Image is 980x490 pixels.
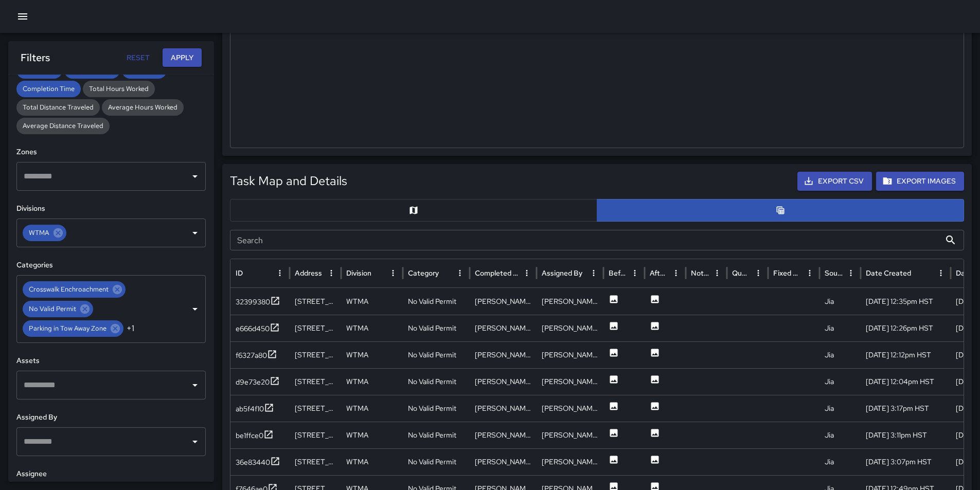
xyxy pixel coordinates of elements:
div: 334 Seaside Avenue [290,315,341,341]
div: 333 Seaside Avenue [290,422,341,448]
span: +1 [127,322,134,334]
button: Address column menu [324,266,338,280]
div: Category [408,268,439,278]
button: ID column menu [273,266,287,280]
div: WTMA [23,225,66,241]
div: 36e83440 [236,457,270,467]
button: ab5f4f10 [236,403,274,415]
div: 8/14/2025, 3:17pm HST [861,395,951,422]
button: Map [230,199,597,222]
button: Assigned By column menu [586,266,601,280]
svg: Map [408,205,419,215]
div: Completed By [475,268,519,278]
h6: Divisions [16,203,206,214]
div: No Valid Permit [403,395,470,422]
div: Completion Time [16,81,81,97]
button: Open [188,302,202,316]
svg: Table [775,205,786,215]
button: Open [188,378,202,392]
h6: Assets [16,355,206,367]
h6: Assignee [16,468,206,480]
span: Crosswalk Enchroachment [23,284,115,295]
div: Division [346,268,371,278]
div: Total Distance Traveled [16,99,100,116]
span: Total Hours Worked [83,84,155,94]
div: Average Hours Worked [102,99,184,116]
div: Jerry Funakura [537,315,603,341]
div: No Valid Permit [403,288,470,315]
button: Export Images [876,172,964,191]
div: e666d450 [236,323,270,334]
div: Jia [819,368,861,395]
div: 342 Seaside Avenue [290,288,341,315]
h6: Filters [21,49,50,66]
div: WTMA [341,422,403,448]
span: No Valid Permit [23,304,82,314]
h6: Categories [16,260,206,271]
div: Jia [819,448,861,475]
div: 8/14/2025, 3:11pm HST [861,422,951,448]
button: Quantity column menu [751,266,765,280]
button: After Photo column menu [669,266,683,280]
button: 36e83440 [236,456,280,469]
div: WTMA [341,395,403,422]
div: 32399380 [236,297,270,307]
button: f6327a80 [236,349,277,362]
h6: Zones [16,147,206,158]
div: 334 Seaside Avenue [290,448,341,475]
div: d9e73e20 [236,377,270,387]
div: Jerry Funakura [470,315,537,341]
button: Open [188,434,202,449]
div: Jia [819,315,861,341]
div: 342 Seaside Avenue [290,395,341,422]
div: 8/15/2025, 12:12pm HST [861,341,951,368]
div: Jia [819,288,861,315]
div: Crosswalk Enchroachment [23,281,126,298]
button: 32399380 [236,296,280,308]
div: Jerry Funakura [470,288,537,315]
div: Date Created [866,268,911,278]
div: Assigned By [542,268,582,278]
button: Table [597,199,964,222]
button: Apply [163,48,202,67]
button: Notes column menu [710,266,724,280]
div: 333 Seaside Avenue [290,341,341,368]
button: Reset [121,48,154,67]
span: Average Hours Worked [102,102,184,113]
div: Total Hours Worked [83,81,155,97]
span: WTMA [23,228,56,238]
div: Parking in Tow Away Zone [23,320,123,337]
div: WTMA [341,315,403,341]
button: Before Photo column menu [628,266,642,280]
div: WTMA [341,288,403,315]
div: Address [295,268,322,278]
button: be1ffce0 [236,429,274,442]
div: Jia [819,395,861,422]
h5: Task Map and Details [230,173,347,189]
span: Total Distance Traveled [16,102,100,113]
div: Jerry Funakura [470,395,537,422]
span: Average Distance Traveled [16,121,110,131]
button: d9e73e20 [236,376,280,389]
button: Completed By column menu [520,266,534,280]
div: No Valid Permit [403,422,470,448]
button: Open [188,169,202,184]
div: WTMA [341,448,403,475]
div: 333 Seaside Avenue [290,368,341,395]
div: Jia [819,341,861,368]
div: 8/15/2025, 12:04pm HST [861,368,951,395]
div: Jerry Funakura [470,341,537,368]
div: Jerry Funakura [470,448,537,475]
div: Quantity [732,268,750,278]
div: No Valid Permit [403,315,470,341]
div: After Photo [650,268,668,278]
button: Open [188,226,202,240]
div: No Valid Permit [403,368,470,395]
span: Parking in Tow Away Zone [23,323,113,334]
button: e666d450 [236,322,280,335]
div: Jerry Funakura [537,288,603,315]
div: Average Distance Traveled [16,118,110,134]
div: Source [825,268,843,278]
div: Jerry Funakura [470,368,537,395]
button: Category column menu [453,266,467,280]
